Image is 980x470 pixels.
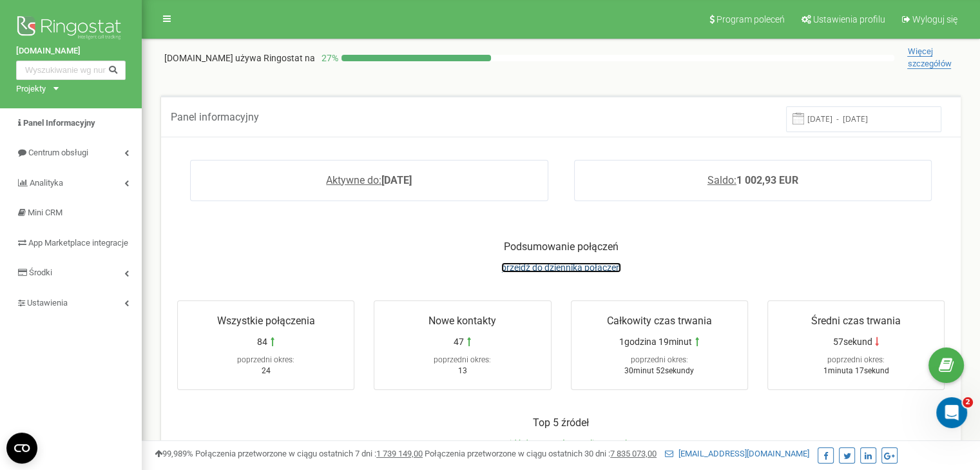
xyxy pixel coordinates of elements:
[533,416,589,429] span: Top 5 źródeł
[707,174,798,186] a: Saldo:1 002,93 EUR
[428,315,496,327] span: Nowe kontakty
[326,174,381,186] span: Aktywne do:
[30,178,63,188] span: Analityka
[155,449,193,458] span: 99,989%
[631,355,688,364] span: poprzedni okres:
[912,14,957,24] span: Wyloguj się
[23,118,95,128] span: Panel Informacyjny
[811,315,901,327] span: Średni czas trwania
[827,355,885,364] span: poprzedni okres:
[235,53,315,63] span: używa Ringostat na
[501,262,621,273] a: przejdź do dziennika połączeń
[504,240,619,253] span: Podsumowanie połączeń
[832,335,872,348] span: 57sekund
[376,449,423,458] u: 1 739 149,00
[823,366,889,375] span: 1minuta 17sekund
[6,433,37,464] button: Open CMP widget
[619,335,692,348] span: 1godzina 19minut
[164,52,315,64] p: [DOMAIN_NAME]
[16,61,126,80] input: Wyszukiwanie wg numeru
[458,366,467,375] span: 13
[326,174,412,186] a: Aktywne do:[DATE]
[16,45,126,57] a: [DOMAIN_NAME]
[963,397,973,407] span: 2
[257,335,267,348] span: 84
[28,208,62,217] span: Mini CRM
[624,366,694,375] span: 30minut 52sekundy
[716,14,785,24] span: Program poleceń
[29,268,52,277] span: Środki
[434,355,491,364] span: poprzedni okres:
[16,83,46,95] div: Projekty
[16,13,126,45] img: Ringostat logo
[237,355,294,364] span: poprzedni okres:
[217,315,315,327] span: Wszystkie połączenia
[28,238,128,248] span: App Marketplace integracje
[28,148,88,157] span: Centrum obsługi
[454,335,464,348] span: 47
[707,174,736,186] span: Saldo:
[907,46,951,69] span: Więcej szczegółów
[171,111,259,123] span: Panel informacyjny
[665,449,809,458] a: [EMAIL_ADDRESS][DOMAIN_NAME]
[195,449,423,458] span: Połączenia przetworzone w ciągu ostatnich 7 dni :
[492,438,630,449] a: przejdź do raportów analitycznych
[262,366,271,375] span: 24
[610,449,657,458] u: 7 835 073,00
[425,449,657,458] span: Połączenia przetworzone w ciągu ostatnich 30 dni :
[936,397,967,428] iframe: Intercom live chat
[813,14,885,24] span: Ustawienia profilu
[27,298,68,308] span: Ustawienia
[315,52,341,64] p: 27 %
[607,315,712,327] span: Całkowity czas trwania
